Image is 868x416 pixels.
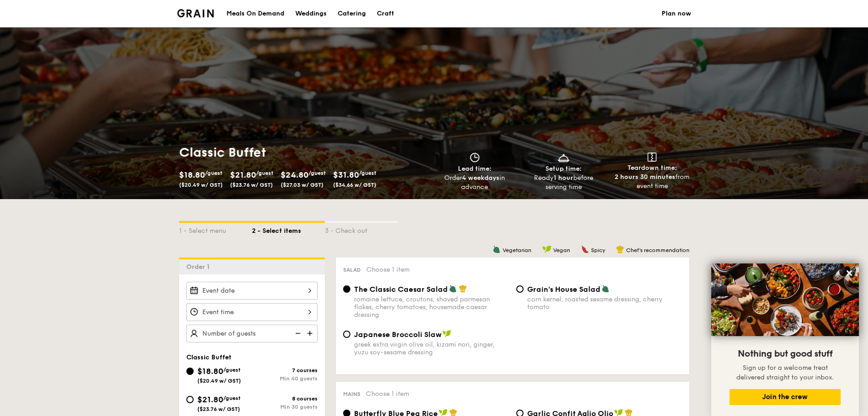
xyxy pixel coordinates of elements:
[177,9,214,17] a: Logotype
[503,247,531,253] span: Vegetarian
[223,395,241,401] span: /guest
[449,284,457,293] img: icon-vegetarian.fe4039eb.svg
[842,266,857,280] button: Close
[626,247,689,253] span: Chef's recommendation
[601,284,610,293] img: icon-vegetarian.fe4039eb.svg
[179,223,252,236] div: 1 - Select menu
[252,404,318,410] div: Min 30 guests
[729,389,841,405] button: Join the crew
[557,153,570,163] img: icon-dish.430c3a2e.svg
[711,263,859,336] img: DSC07876-Edit02-Large.jpeg
[252,367,318,374] div: 7 courses
[542,245,551,253] img: icon-vegan.f8ff3823.svg
[281,170,308,180] span: $24.80
[615,173,675,181] strong: 2 hours 30 minutes
[468,153,482,163] img: icon-clock.2db775ea.svg
[343,267,361,273] span: Salad
[186,303,318,321] input: Event time
[197,406,240,412] span: ($23.76 w/ GST)
[252,395,318,402] div: 8 courses
[493,245,501,253] img: icon-vegetarian.fe4039eb.svg
[553,247,570,253] span: Vegan
[304,325,318,342] img: icon-add.58712e84.svg
[523,174,604,192] div: Ready before serving time
[442,330,452,338] img: icon-vegan.f8ff3823.svg
[591,247,605,253] span: Spicy
[186,325,318,342] input: Number of guests
[186,396,194,403] input: $21.80/guest($23.76 w/ GST)8 coursesMin 30 guests
[527,285,601,294] span: Grain's House Salad
[354,285,448,294] span: The Classic Caesar Salad
[611,173,693,191] div: from event time
[554,174,573,182] strong: 1 hour
[434,174,516,192] div: Order in advance
[179,144,431,161] h1: Classic Buffet
[366,390,409,398] span: Choose 1 item
[177,9,214,17] img: Grain
[647,153,657,162] img: icon-teardown.65201eee.svg
[197,378,241,384] span: ($20.49 w/ GST)
[186,353,231,361] span: Classic Buffet
[197,366,223,376] span: $18.80
[343,331,350,338] input: Japanese Broccoli Slawgreek extra virgin olive oil, kizami nori, ginger, yuzu soy-sesame dressing
[516,285,524,293] input: Grain's House Saladcorn kernel, roasted sesame dressing, cherry tomato
[205,170,222,176] span: /guest
[179,170,205,180] span: $18.80
[366,266,410,274] span: Choose 1 item
[256,170,273,176] span: /guest
[354,341,509,356] div: greek extra virgin olive oil, kizami nori, ginger, yuzu soy-sesame dressing
[333,182,376,188] span: ($34.66 w/ GST)
[325,223,398,236] div: 3 - Check out
[354,330,442,339] span: Japanese Broccoli Slaw
[343,285,350,293] input: The Classic Caesar Saladromaine lettuce, croutons, shaved parmesan flakes, cherry tomatoes, house...
[581,245,589,253] img: icon-spicy.37a8142b.svg
[616,245,624,253] img: icon-chef-hat.a58ddaea.svg
[230,182,273,188] span: ($23.76 w/ GST)
[545,165,582,173] span: Setup time:
[333,170,359,180] span: $31.80
[223,367,241,373] span: /guest
[186,282,318,300] input: Event date
[252,375,318,382] div: Min 40 guests
[186,263,213,271] span: Order 1
[354,295,509,319] div: romaine lettuce, croutons, shaved parmesan flakes, cherry tomatoes, housemade caesar dressing
[738,348,832,359] span: Nothing but good stuff
[230,170,256,180] span: $21.80
[462,174,499,182] strong: 4 weekdays
[290,325,304,342] img: icon-reduce.1d2dbef1.svg
[179,182,223,188] span: ($20.49 w/ GST)
[197,395,223,405] span: $21.80
[527,295,682,311] div: corn kernel, roasted sesame dressing, cherry tomato
[281,182,324,188] span: ($27.03 w/ GST)
[343,391,360,397] span: Mains
[736,364,834,381] span: Sign up for a welcome treat delivered straight to your inbox.
[359,170,376,176] span: /guest
[627,164,677,172] span: Teardown time:
[186,368,194,375] input: $18.80/guest($20.49 w/ GST)7 coursesMin 40 guests
[252,223,325,236] div: 2 - Select items
[458,165,492,173] span: Lead time:
[459,284,467,293] img: icon-chef-hat.a58ddaea.svg
[308,170,326,176] span: /guest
